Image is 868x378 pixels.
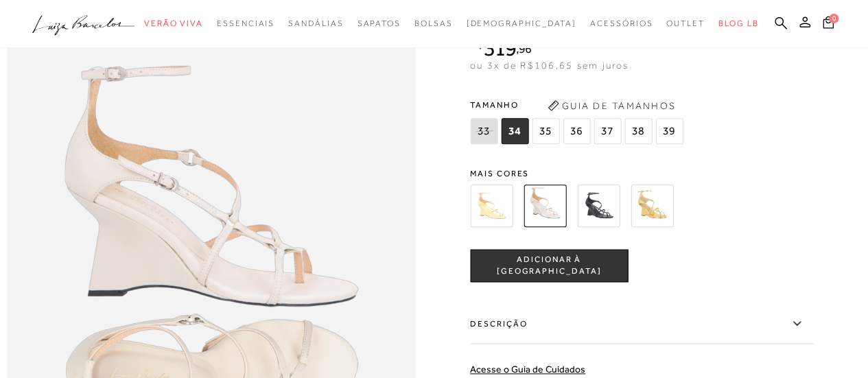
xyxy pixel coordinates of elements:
[594,118,621,144] span: 37
[516,43,532,55] i: ,
[590,11,653,36] a: noSubCategoriesText
[470,249,628,282] button: ADICIONAR À [GEOGRAPHIC_DATA]
[288,11,343,36] a: noSubCategoriesText
[470,38,484,50] i: R$
[666,19,705,28] span: Outlet
[590,19,653,28] span: Acessórios
[524,185,566,227] img: SANDÁLIA ANABELA EM COURO OFF WHITE MINIMALISTA COM AROS METÁLICOS
[414,11,453,36] a: noSubCategoriesText
[470,118,497,144] span: 33
[470,95,686,115] span: Tamanho
[288,19,343,28] span: Sandálias
[466,19,576,28] span: [DEMOGRAPHIC_DATA]
[624,118,652,144] span: 38
[217,11,274,36] a: noSubCategoriesText
[357,11,400,36] a: noSubCategoriesText
[471,254,627,278] span: ADICIONAR À [GEOGRAPHIC_DATA]
[543,95,680,117] button: Guia de Tamanhos
[819,15,838,34] button: 0
[655,118,683,144] span: 39
[718,19,758,28] span: BLOG LB
[829,14,838,23] span: 0
[357,19,400,28] span: Sapatos
[470,304,813,344] label: Descrição
[414,19,453,28] span: Bolsas
[631,185,673,227] img: SANDÁLIA ANABELA METALIZADA DOURADA MINIMALISTA COM AROS METÁLICOS
[466,11,576,36] a: noSubCategoriesText
[501,118,528,144] span: 34
[718,11,758,36] a: BLOG LB
[144,19,203,28] span: Verão Viva
[666,11,705,36] a: noSubCategoriesText
[470,364,585,375] a: Acesse o Guia de Cuidados
[532,118,559,144] span: 35
[144,11,203,36] a: noSubCategoriesText
[470,169,813,178] span: Mais cores
[484,36,516,60] span: 319
[563,118,590,144] span: 36
[217,19,274,28] span: Essenciais
[519,41,532,56] span: 96
[470,185,513,227] img: SANDÁLIA ANABELA EM COURO AMARELO PALHA MINIMALISTA COM AROS METÁLICOS
[470,60,629,71] span: ou 3x de R$106,65 sem juros
[577,185,620,227] img: SANDÁLIA ANABELA EM COURO PRETO MINIMALISTA COM AROS METÁLICOS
